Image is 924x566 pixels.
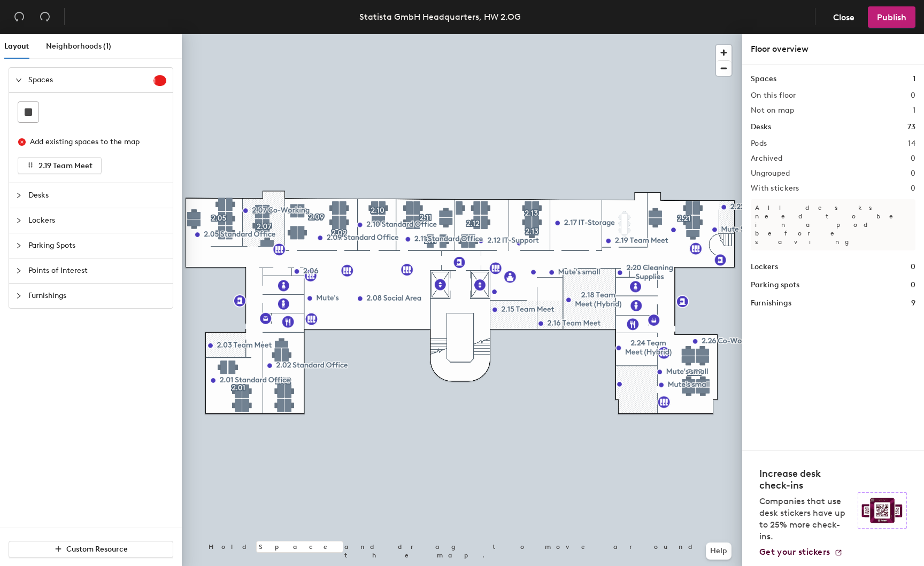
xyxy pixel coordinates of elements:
button: 2.19 Team Meet [18,157,102,174]
button: Help [706,543,731,560]
span: Publish [877,12,906,22]
h1: Lockers [751,261,778,273]
img: Sticker logo [858,492,907,529]
h2: With stickers [751,184,799,193]
span: collapsed [16,242,22,249]
span: Desks [28,183,166,208]
h2: On this floor [751,91,796,100]
span: collapsed [16,192,22,199]
div: Statista GmbH Headquarters, HW 2.OG [359,10,521,23]
p: Companies that use desk stickers have up to 25% more check-ins. [759,496,851,543]
button: Redo (⌘ + ⇧ + Z) [34,6,56,28]
h2: Archived [751,154,782,163]
button: Close [824,6,864,28]
span: collapsed [16,268,22,274]
h1: 0 [911,279,915,291]
span: Get your stickers [759,547,830,557]
h2: 0 [911,169,915,178]
h2: 1 [913,106,915,115]
span: collapsed [16,293,22,299]
div: Add existing spaces to the map [30,136,157,148]
span: Lockers [28,208,166,233]
h1: Spaces [751,73,776,85]
span: 2.19 Team Meet [38,161,93,170]
span: Neighborhoods (1) [46,42,111,51]
h2: Pods [751,139,767,148]
h2: 0 [911,154,915,163]
h1: Desks [751,121,771,133]
h1: 0 [911,261,915,273]
a: Get your stickers [759,547,843,557]
span: Parking Spots [28,233,166,258]
span: Furnishings [28,284,166,308]
h2: Ungrouped [751,169,790,178]
span: Layout [4,42,29,51]
p: All desks need to be in a pod before saving [751,199,915,250]
h1: 9 [911,297,915,309]
h1: 1 [913,73,915,85]
span: collapsed [16,217,22,224]
span: Spaces [28,68,153,92]
h2: 0 [911,91,915,100]
h1: 73 [907,121,915,133]
h2: 14 [908,139,915,148]
button: Custom Resource [9,541,173,558]
span: 1 [153,77,166,84]
span: Custom Resource [66,545,128,554]
span: Close [833,12,854,22]
button: Undo (⌘ + Z) [9,6,30,28]
span: close-circle [18,138,26,146]
h2: 0 [911,184,915,193]
h4: Increase desk check-ins [759,468,851,491]
sup: 1 [153,75,166,86]
h1: Furnishings [751,297,791,309]
h2: Not on map [751,106,794,115]
span: Points of Interest [28,258,166,283]
div: Floor overview [751,43,915,56]
button: Publish [868,6,915,28]
h1: Parking spots [751,279,799,291]
span: expanded [16,77,22,83]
